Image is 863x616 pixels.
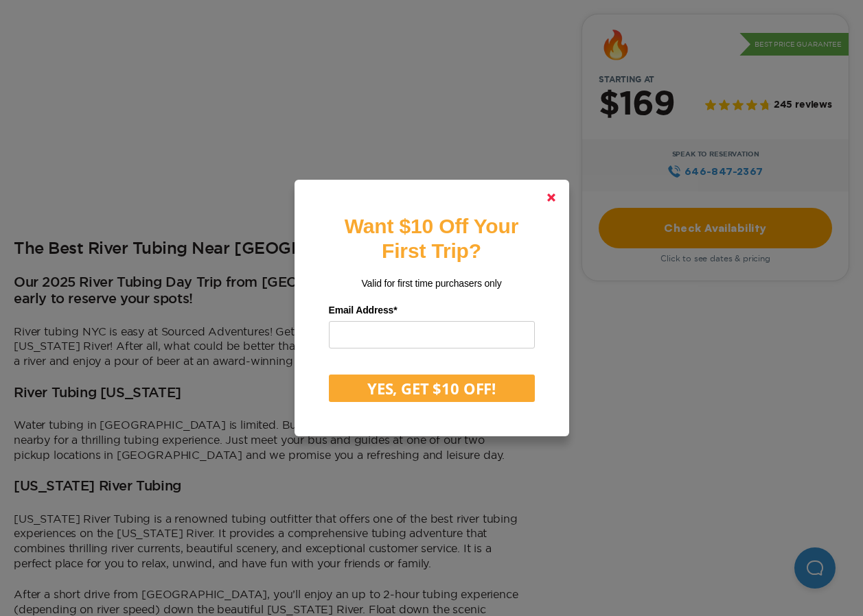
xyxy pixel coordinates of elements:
label: Email Address [329,300,535,321]
span: Required [393,305,397,316]
span: Valid for first time purchasers only [361,278,501,289]
button: YES, GET $10 OFF! [329,375,535,402]
strong: Want $10 Off Your First Trip? [345,215,518,262]
a: Close [535,181,568,214]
